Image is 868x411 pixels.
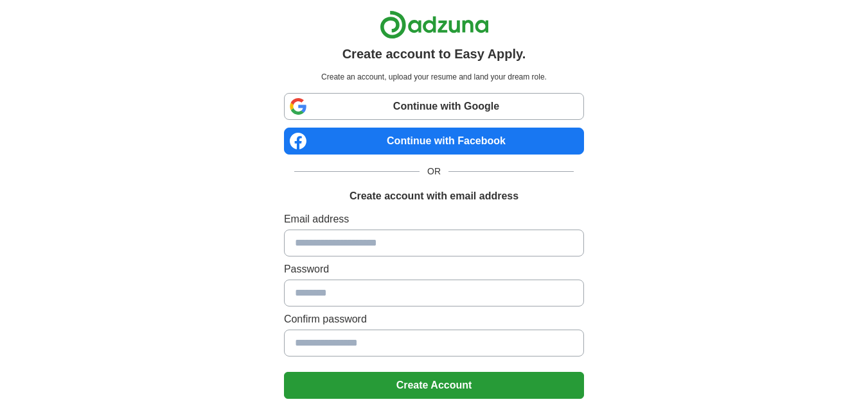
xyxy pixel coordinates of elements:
[284,212,584,227] label: Email address
[284,128,584,155] a: Continue with Facebook
[284,93,584,120] a: Continue with Google
[284,312,584,327] label: Confirm password
[284,372,584,399] button: Create Account
[284,262,584,277] label: Password
[287,71,581,83] p: Create an account, upload your resume and land your dream role.
[380,10,489,39] img: Adzuna logo
[420,165,448,178] span: OR
[342,44,526,63] h1: Create account to Easy Apply.
[350,189,518,204] h1: Create account with email address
